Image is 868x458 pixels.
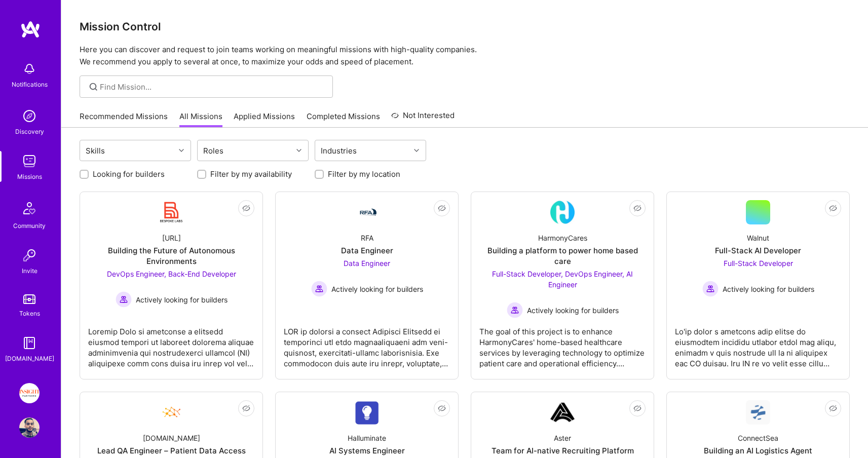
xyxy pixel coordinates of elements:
[307,111,380,128] a: Completed Missions
[116,291,132,308] img: Actively looking for builders
[492,445,634,456] div: Team for AI-native Recruiting Platform
[12,79,48,90] div: Notifications
[17,196,42,220] img: Community
[355,206,379,218] img: Company Logo
[108,145,109,156] input: overall type: UNKNOWN_TYPE server type: NO_SERVER_DATA heuristic type: UNKNOWN_TYPE label: Skills...
[88,200,254,371] a: Company Logo[URL]Building the Future of Autonomous EnvironmentsDevOps Engineer, Back-End Develope...
[88,81,99,93] i: icon SearchGrey
[675,318,841,369] div: Lo'ip dolor s ametcons adip elitse do eiusmodtem incididu utlabor etdol mag aliqu, enimadm v quis...
[201,143,226,158] div: Roles
[479,245,646,266] div: Building a platform to power home based care
[15,126,44,137] div: Discovery
[361,233,373,243] div: RFA
[88,245,254,266] div: Building the Future of Autonomous Environments
[355,401,379,425] img: Company Logo
[5,353,54,364] div: [DOMAIN_NAME]
[318,143,359,158] div: Industries
[284,200,450,371] a: Company LogoRFAData EngineerData Engineer Actively looking for buildersActively looking for build...
[550,200,575,224] img: Company Logo
[80,20,850,33] h3: Mission Control
[348,433,386,443] div: Halluminate
[527,305,619,316] span: Actively looking for builders
[704,445,812,456] div: Building an AI Logistics Agent
[100,82,325,92] input: overall type: UNKNOWN_TYPE server type: NO_SERVER_DATA heuristic type: UNKNOWN_TYPE label: Find M...
[344,259,390,268] span: Data Engineer
[311,281,327,297] img: Actively looking for builders
[159,400,183,425] img: Company Logo
[19,333,40,353] img: guide book
[234,111,295,128] a: Applied Missions
[19,417,40,438] img: User Avatar
[80,44,850,68] p: Here you can discover and request to join teams working on meaningful missions with high-quality ...
[19,308,40,319] div: Tokens
[550,400,575,425] img: Company Logo
[179,148,184,153] i: icon Chevron
[20,20,41,39] img: logo
[554,433,571,443] div: Aster
[633,204,641,212] i: icon EyeClosed
[136,294,228,305] span: Actively looking for builders
[17,383,42,403] a: Insight Partners: Data & AI - Sourcing
[341,245,393,256] div: Data Engineer
[829,404,837,412] i: icon EyeClosed
[242,204,250,212] i: icon EyeClosed
[702,281,719,297] img: Actively looking for builders
[80,111,168,128] a: Recommended Missions
[17,171,42,182] div: Missions
[479,200,646,371] a: Company LogoHarmonyCaresBuilding a platform to power home based careFull-Stack Developer, DevOps ...
[479,318,646,369] div: The goal of this project is to enhance HarmonyCares' home-based healthcare services by leveraging...
[19,383,40,403] img: Insight Partners: Data & AI - Sourcing
[360,145,361,156] input: overall type: UNKNOWN_TYPE server type: NO_SERVER_DATA heuristic type: UNKNOWN_TYPE label: Indust...
[19,59,40,79] img: bell
[17,417,42,438] a: User Avatar
[143,433,200,443] div: [DOMAIN_NAME]
[723,284,814,294] span: Actively looking for builders
[538,233,587,243] div: HarmonyCares
[633,404,641,412] i: icon EyeClosed
[507,302,523,318] img: Actively looking for builders
[331,284,423,294] span: Actively looking for builders
[328,169,400,179] label: Filter by my location
[747,233,769,243] div: Walnut
[829,204,837,212] i: icon EyeClosed
[746,400,770,425] img: Company Logo
[93,169,165,179] label: Looking for builders
[162,233,181,243] div: [URL]
[227,145,228,156] input: overall type: UNKNOWN_TYPE server type: NO_SERVER_DATA heuristic type: UNKNOWN_TYPE label: Roles ...
[159,200,183,224] img: Company Logo
[210,169,292,179] label: Filter by my availability
[329,445,405,456] div: AI Systems Engineer
[179,111,222,128] a: All Missions
[738,433,778,443] div: ConnectSea
[23,294,35,304] img: tokens
[438,204,446,212] i: icon EyeClosed
[391,109,455,128] a: Not Interested
[242,404,250,412] i: icon EyeClosed
[19,151,40,171] img: teamwork
[414,148,419,153] i: icon Chevron
[675,200,841,371] a: WalnutFull-Stack AI DeveloperFull-Stack Developer Actively looking for buildersActively looking f...
[13,220,46,231] div: Community
[19,106,40,126] img: discovery
[88,318,254,369] div: Loremip Dolo si ametconse a elitsedd eiusmod tempori ut laboreet dolorema aliquae adminimvenia qu...
[107,270,236,278] span: DevOps Engineer, Back-End Developer
[83,143,107,158] div: Skills
[438,404,446,412] i: icon EyeClosed
[22,265,37,276] div: Invite
[19,245,40,265] img: Invite
[296,148,301,153] i: icon Chevron
[724,259,793,268] span: Full-Stack Developer
[715,245,801,256] div: Full-Stack AI Developer
[284,318,450,369] div: LOR ip dolorsi a consect Adipisci Elitsedd ei temporinci utl etdo magnaaliquaeni adm veni-quisnos...
[492,270,633,289] span: Full-Stack Developer, DevOps Engineer, AI Engineer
